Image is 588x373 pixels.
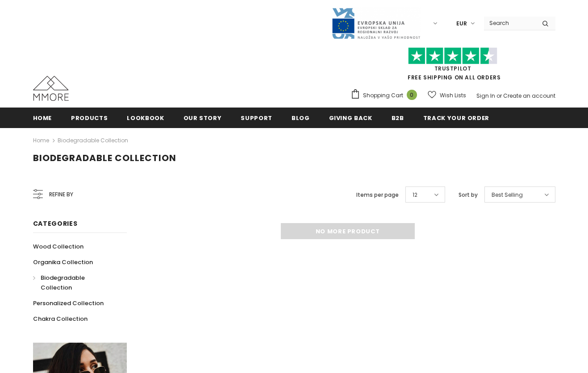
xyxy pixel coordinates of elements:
a: Track your order [423,108,489,128]
span: EUR [456,19,467,28]
a: Shopping Cart 0 [350,89,421,102]
a: Products [71,108,108,128]
span: Shopping Cart [363,91,403,100]
span: Best Selling [492,191,523,199]
span: Products [71,114,108,122]
input: Search Site [484,17,535,29]
a: Giving back [329,108,372,128]
label: Sort by [459,191,478,199]
span: support [241,114,272,122]
a: Lookbook [127,108,164,128]
span: Chakra Collection [33,315,88,323]
a: Our Story [183,108,222,128]
a: Trustpilot [434,65,471,72]
span: Track your order [423,114,489,122]
a: Create an account [503,92,555,99]
a: Sign In [476,92,495,99]
a: Organika Collection [33,254,93,270]
a: Biodegradable Collection [58,137,128,144]
span: Categories [33,219,78,228]
span: Wish Lists [440,91,466,100]
span: 12 [413,191,417,199]
span: 0 [407,90,417,100]
label: Items per page [356,191,399,199]
a: Chakra Collection [33,311,88,327]
a: Blog [292,108,310,128]
a: support [241,108,272,128]
a: Wood Collection [33,239,83,254]
span: Home [33,114,52,122]
span: Biodegradable Collection [41,274,85,292]
span: Refine by [49,190,73,199]
img: Javni Razpis [331,7,421,40]
a: Biodegradable Collection [33,270,117,295]
span: Blog [292,114,310,122]
span: Giving back [329,114,372,122]
a: B2B [392,108,404,128]
span: Personalized Collection [33,299,104,307]
a: Personalized Collection [33,295,104,311]
a: Home [33,135,49,146]
span: B2B [392,114,404,122]
span: Wood Collection [33,242,83,251]
span: Biodegradable Collection [33,152,176,164]
a: Wish Lists [428,87,466,103]
a: Javni Razpis [331,19,421,27]
span: Organika Collection [33,258,93,266]
span: Our Story [183,114,222,122]
span: FREE SHIPPING ON ALL ORDERS [350,51,555,81]
span: or [496,92,502,99]
img: MMORE Cases [33,76,69,101]
a: Home [33,108,52,128]
img: Trust Pilot Stars [408,47,497,65]
span: Lookbook [127,114,164,122]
